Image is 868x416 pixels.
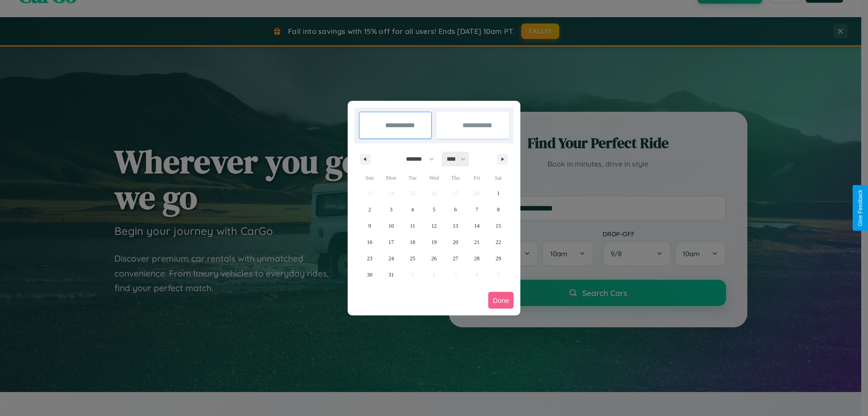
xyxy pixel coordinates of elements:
span: 4 [411,201,414,218]
span: 5 [433,201,435,218]
span: 6 [454,201,457,218]
span: Thu [445,171,466,185]
span: 26 [431,250,437,267]
span: Sat [488,171,509,185]
span: 8 [497,201,500,218]
span: 14 [474,218,480,234]
span: 7 [476,201,478,218]
span: 17 [388,234,394,250]
span: 1 [497,185,500,201]
span: Wed [423,171,444,185]
button: 21 [466,234,487,250]
span: 24 [388,250,394,267]
span: 22 [495,234,501,250]
span: 3 [390,201,392,218]
span: 28 [474,250,480,267]
button: Done [488,292,514,309]
button: 8 [488,201,509,218]
button: 7 [466,201,487,218]
span: 9 [368,218,371,234]
span: 18 [410,234,415,250]
button: 27 [445,250,466,267]
button: 29 [488,250,509,267]
span: Tue [402,171,423,185]
span: 31 [388,267,394,283]
button: 4 [402,201,423,218]
span: 20 [453,234,458,250]
button: 28 [466,250,487,267]
button: 23 [359,250,380,267]
button: 31 [380,267,401,283]
span: Sun [359,171,380,185]
button: 20 [445,234,466,250]
button: 9 [359,218,380,234]
span: 21 [474,234,480,250]
button: 10 [380,218,401,234]
button: 17 [380,234,401,250]
button: 1 [488,185,509,201]
button: 19 [423,234,444,250]
span: 2 [368,201,371,218]
button: 24 [380,250,401,267]
button: 25 [402,250,423,267]
span: 27 [453,250,458,267]
span: 29 [495,250,501,267]
button: 13 [445,218,466,234]
span: 13 [453,218,458,234]
span: 23 [367,250,373,267]
button: 16 [359,234,380,250]
span: 11 [410,218,415,234]
button: 2 [359,201,380,218]
button: 30 [359,267,380,283]
span: Mon [380,171,401,185]
button: 18 [402,234,423,250]
button: 26 [423,250,444,267]
button: 3 [380,201,401,218]
span: 16 [367,234,373,250]
span: 19 [431,234,437,250]
span: Fri [466,171,487,185]
div: Give Feedback [857,190,863,226]
span: 30 [367,267,373,283]
button: 22 [488,234,509,250]
button: 6 [445,201,466,218]
button: 15 [488,218,509,234]
button: 11 [402,218,423,234]
span: 25 [410,250,415,267]
span: 10 [388,218,394,234]
button: 5 [423,201,444,218]
span: 15 [495,218,501,234]
span: 12 [431,218,437,234]
button: 12 [423,218,444,234]
button: 14 [466,218,487,234]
